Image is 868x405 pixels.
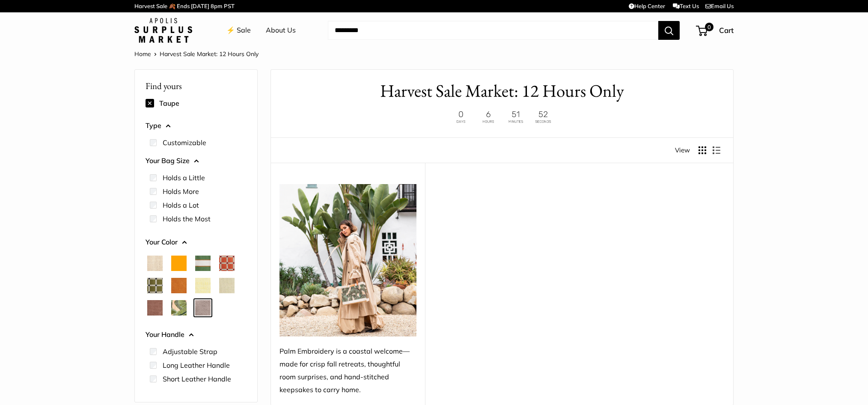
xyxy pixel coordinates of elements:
[226,24,251,37] a: ⚡️ Sale
[163,186,199,197] label: Holds More
[134,18,192,43] img: Apolis: Surplus Market
[673,3,699,9] a: Text Us
[163,374,231,384] label: Short Leather Handle
[147,256,163,271] button: Natural
[146,236,247,249] button: Your Color
[171,256,187,271] button: Orange
[163,173,205,183] label: Holds a Little
[284,78,720,104] h1: Harvest Sale Market: 12 Hours Only
[146,328,247,341] button: Your Handle
[147,300,163,316] button: Mustang
[171,278,187,293] button: Cognac
[195,256,211,271] button: Court Green
[146,155,247,167] button: Your Bag Size
[266,24,296,37] a: About Us
[219,256,235,271] button: Chenille Window Brick
[163,214,211,224] label: Holds the Most
[705,3,734,9] a: Email Us
[171,300,187,316] button: Palm Leaf
[195,300,211,316] button: Taupe
[449,109,556,125] img: 12 hours only. Ends at 8pm
[163,137,206,148] label: Customizable
[279,345,416,396] div: Palm Embroidery is a coastal welcome—made for crisp fall retreats, thoughtful room surprises, and...
[146,119,247,132] button: Type
[163,200,199,210] label: Holds a Lot
[279,184,416,337] img: Palm Embroidery is a coastal welcome—made for crisp fall retreats, thoughtful room surprises, and...
[195,278,211,293] button: Daisy
[147,278,163,293] button: Chenille Window Sage
[705,23,713,31] span: 0
[697,24,734,37] a: 0 Cart
[328,21,658,40] input: Search...
[163,360,230,370] label: Long Leather Handle
[146,96,247,110] div: Taupe
[675,144,690,156] span: View
[163,346,217,357] label: Adjustable Strap
[658,21,680,40] button: Search
[146,77,247,94] p: Find yours
[699,146,706,154] button: Display products as grid
[719,26,734,35] span: Cart
[629,3,665,9] a: Help Center
[219,278,235,293] button: Mint Sorbet
[134,50,151,58] a: Home
[134,48,259,60] nav: Breadcrumb
[160,50,259,58] span: Harvest Sale Market: 12 Hours Only
[713,146,720,154] button: Display products as list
